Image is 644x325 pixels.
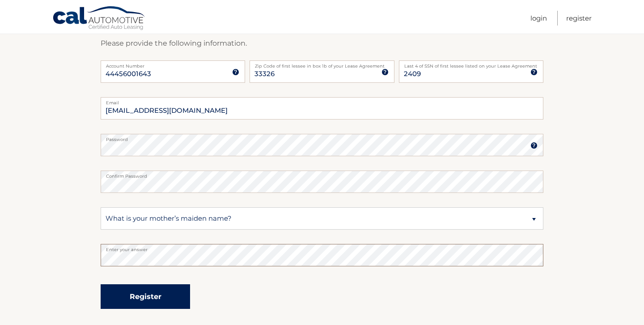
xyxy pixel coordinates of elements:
[381,68,389,76] img: tooltip.svg
[101,60,245,83] input: Account Number
[530,11,547,26] a: Login
[530,68,538,76] img: tooltip.svg
[101,97,543,120] input: Email
[101,37,543,50] p: Please provide the following information.
[101,134,543,141] label: Password
[101,171,543,178] label: Confirm Password
[530,142,538,149] img: tooltip.svg
[232,68,239,76] img: tooltip.svg
[101,97,543,104] label: Email
[250,60,394,83] input: Zip Code
[52,6,146,32] a: Cal Automotive
[101,244,543,251] label: Enter your answer
[101,60,245,68] label: Account Number
[399,60,543,83] input: SSN or EIN (last 4 digits only)
[399,60,543,68] label: Last 4 of SSN of first lessee listed on your Lease Agreement
[250,60,394,68] label: Zip Code of first lessee in box 1b of your Lease Agreement
[101,284,190,309] button: Register
[566,11,592,26] a: Register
